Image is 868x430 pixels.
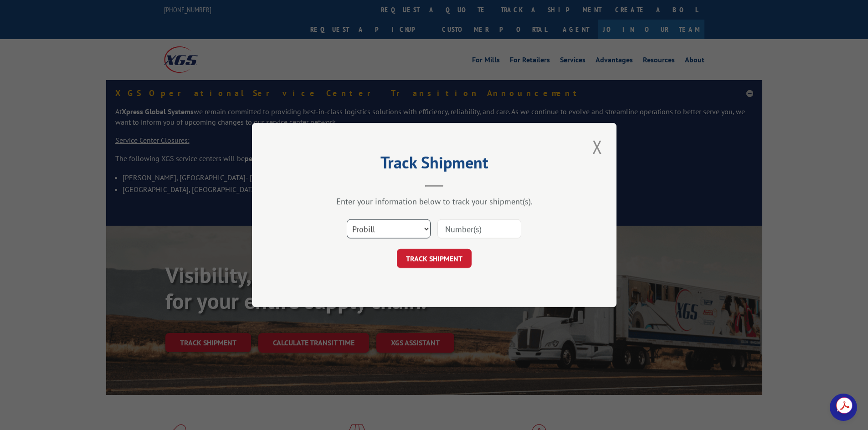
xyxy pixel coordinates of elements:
input: Number(s) [437,219,521,238]
div: Enter your information below to track your shipment(s). [298,196,571,207]
h2: Track Shipment [298,156,571,173]
button: Close modal [590,134,605,159]
a: Open chat [830,394,857,421]
button: TRACK SHIPMENT [397,249,472,268]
